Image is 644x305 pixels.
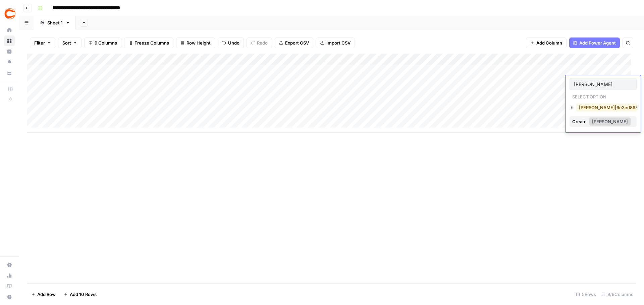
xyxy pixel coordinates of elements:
span: Undo [228,40,239,46]
a: Home [4,25,15,35]
button: Import CSV [316,37,355,48]
button: [PERSON_NAME] [589,118,631,126]
a: Sheet 1 [34,16,76,29]
button: Create[PERSON_NAME] [570,116,637,127]
input: Search or create [574,81,632,87]
span: Import CSV [326,40,351,46]
span: Sort [62,40,71,46]
button: Add Power Agent [569,37,620,48]
button: Add Column [526,37,567,48]
a: Browse [4,35,15,46]
span: Row Height [186,40,211,46]
span: Filter [34,40,45,46]
p: Select option [570,92,609,100]
div: Create [572,116,588,127]
a: Opportunities [4,57,15,68]
button: 9 Columns [84,37,121,48]
div: [PERSON_NAME]|6e3ed863-ef38-44ac-aa39-22f1e10afc61 [570,102,637,114]
a: Learning Hub [4,281,15,292]
button: Undo [218,37,244,48]
button: Filter [30,37,55,48]
img: Covers Logo [4,8,16,20]
button: Add Row [27,289,60,300]
button: Freeze Columns [124,37,173,48]
button: Workspace: Covers [4,5,15,22]
a: Usage [4,270,15,281]
span: Export CSV [285,40,309,46]
span: Add 10 Rows [70,291,97,298]
span: Add Row [37,291,56,298]
div: Sheet 1 [47,19,63,26]
button: Sort [58,37,82,48]
button: Export CSV [275,37,313,48]
button: Add 10 Rows [60,289,101,300]
a: Your Data [4,68,15,78]
span: Add Column [536,40,562,46]
span: Redo [257,40,268,46]
button: Row Height [176,37,215,48]
button: Redo [247,37,272,48]
span: Add Power Agent [579,40,616,46]
span: 9 Columns [95,40,117,46]
span: Freeze Columns [135,40,169,46]
a: Insights [4,46,15,57]
button: Help + Support [4,292,15,302]
div: 9/9 Columns [599,289,636,300]
div: 5 Rows [573,289,599,300]
a: Settings [4,259,15,270]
